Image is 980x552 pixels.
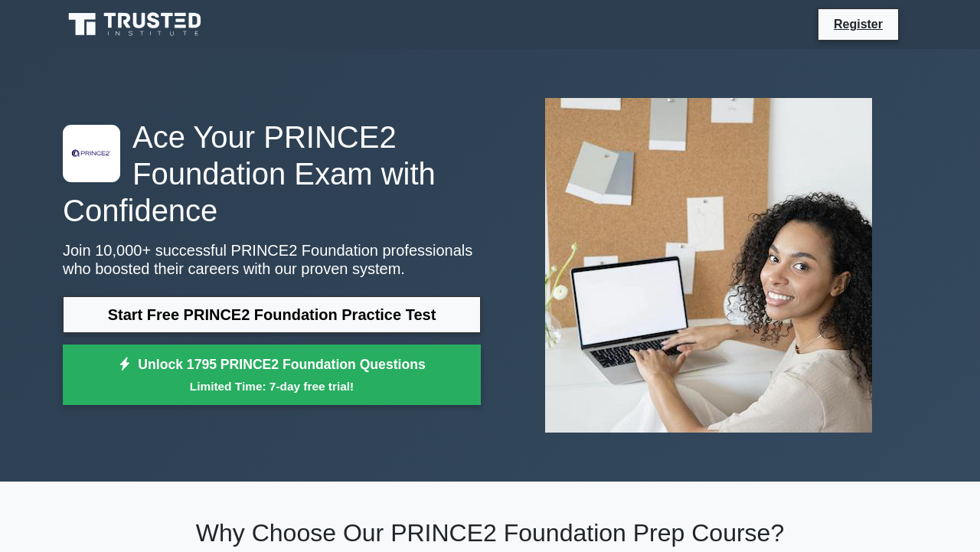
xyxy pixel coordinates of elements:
[63,296,481,333] a: Start Free PRINCE2 Foundation Practice Test
[63,241,481,278] p: Join 10,000+ successful PRINCE2 Foundation professionals who boosted their careers with our prove...
[63,518,917,547] h2: Why Choose Our PRINCE2 Foundation Prep Course?
[63,345,481,406] a: Unlock 1795 PRINCE2 Foundation QuestionsLimited Time: 7-day free trial!
[825,15,892,34] a: Register
[63,119,481,229] h1: Ace Your PRINCE2 Foundation Exam with Confidence
[82,377,462,395] small: Limited Time: 7-day free trial!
